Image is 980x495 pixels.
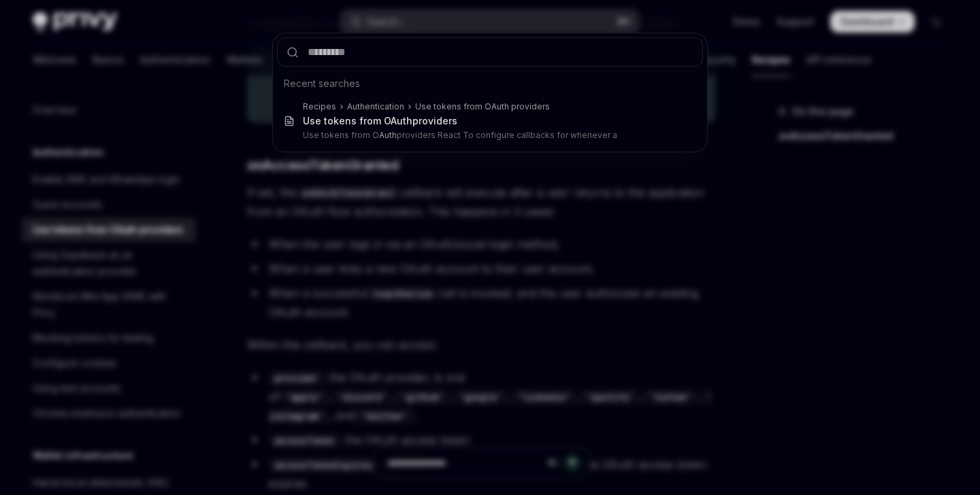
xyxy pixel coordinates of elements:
[415,101,550,112] div: Use tokens from OAuth providers
[347,101,404,112] div: Authentication
[379,130,397,140] b: Auth
[284,77,360,90] span: Recent searches
[391,115,412,126] b: Auth
[303,101,336,112] div: Recipes
[303,130,674,141] p: Use tokens from O providers React To configure callbacks for whenever a
[303,115,457,127] div: Use tokens from O providers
